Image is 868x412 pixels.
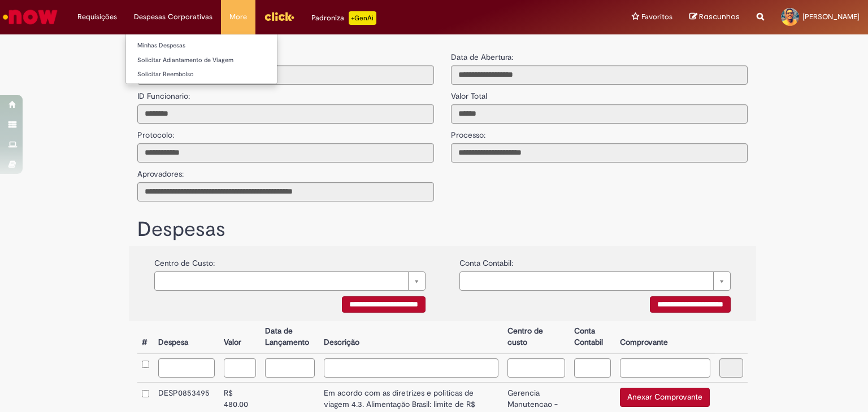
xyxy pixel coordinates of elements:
[137,163,184,179] label: Aprovadores:
[802,12,860,21] span: [PERSON_NAME]
[615,321,715,353] th: Comprovante
[319,321,503,353] th: Descrição
[137,218,748,241] h1: Despesas
[229,11,247,23] span: More
[264,8,294,25] img: click_logo_yellow_360x200.png
[125,34,277,84] ul: Despesas Corporativas
[134,11,212,23] span: Despesas Corporativas
[311,11,376,25] div: Padroniza
[689,12,740,23] a: Rascunhos
[137,85,190,102] label: ID Funcionario:
[261,321,319,353] th: Data de Lançamento
[459,271,731,291] a: Limpar campo {0}
[699,11,740,22] span: Rascunhos
[154,271,426,291] a: Limpar campo {0}
[137,321,154,353] th: #
[126,68,277,81] a: Solicitar Reembolso
[620,388,710,407] button: Anexar Comprovante
[154,252,215,269] label: Centro de Custo:
[503,321,570,353] th: Centro de custo
[77,11,117,23] span: Requisições
[126,54,277,67] a: Solicitar Adiantamento de Viagem
[137,124,174,141] label: Protocolo:
[451,124,485,141] label: Processo:
[570,321,615,353] th: Conta Contabil
[154,321,219,353] th: Despesa
[641,11,672,23] span: Favoritos
[459,252,513,269] label: Conta Contabil:
[349,11,376,25] p: +GenAi
[1,6,59,28] img: ServiceNow
[219,321,261,353] th: Valor
[451,51,513,63] label: Data de Abertura:
[126,40,277,52] a: Minhas Despesas
[451,85,487,102] label: Valor Total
